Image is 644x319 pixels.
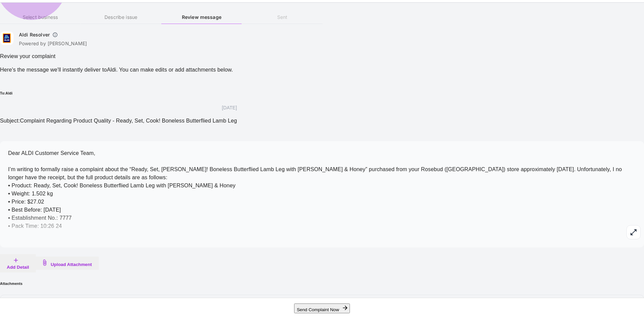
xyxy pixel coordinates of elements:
h6: Aldi Resolver [19,31,50,38]
h6: Describe issue [81,14,161,21]
h6: Review message [161,14,242,21]
button: Upload Attachment [36,257,99,270]
button: Send Complaint Now [294,303,350,313]
p: Powered by [PERSON_NAME] [19,40,87,47]
h6: Sent [242,14,323,21]
span: Dear ALDI Customer Service Team, I’m writing to formally raise a complaint about the “Ready, Set,... [8,150,622,245]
